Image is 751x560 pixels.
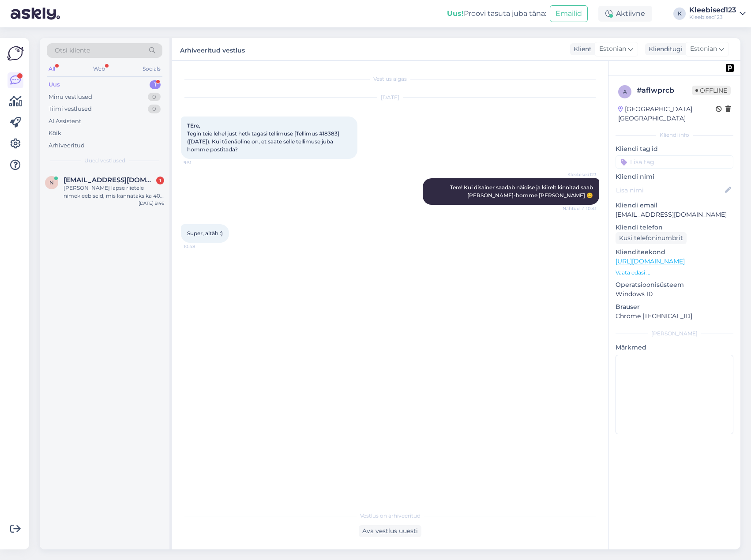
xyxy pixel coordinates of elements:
span: Estonian [690,44,717,54]
div: Klient [570,45,592,54]
div: Klienditugi [645,45,683,54]
label: Arhiveeritud vestlus [180,43,245,55]
span: Otsi kliente [55,46,90,55]
img: Askly Logo [7,45,24,62]
input: Lisa tag [616,155,733,169]
div: Küsi telefoninumbrit [616,232,687,244]
div: Tiimi vestlused [49,105,92,113]
span: Offline [692,86,731,95]
div: Arhiveeritud [49,141,85,150]
p: Kliendi nimi [616,172,733,181]
div: Socials [141,63,162,75]
p: Vaata edasi ... [616,269,733,277]
div: Proovi tasuta juba täna: [447,8,546,19]
p: [EMAIL_ADDRESS][DOMAIN_NAME] [616,210,733,219]
div: Vestlus algas [181,75,599,83]
p: Chrome [TECHNICAL_ID] [616,312,733,321]
span: a [623,88,627,95]
p: Brauser [616,302,733,312]
div: [DATE] 9:46 [139,200,164,207]
div: [GEOGRAPHIC_DATA], [GEOGRAPHIC_DATA] [618,105,716,123]
span: Nähtud ✓ 10:41 [563,205,597,212]
span: Uued vestlused [84,157,125,165]
p: Kliendi tag'id [616,144,733,154]
div: 1 [156,177,164,184]
div: 1 [150,80,161,89]
div: [PERSON_NAME] lapse riietele nimekleebiseid, mis kannataks ka 40 kraadist pesemist. Kas teil sell... [64,184,164,200]
p: Operatsioonisüsteem [616,280,733,289]
p: Kliendi telefon [616,223,733,232]
p: Kliendi email [616,201,733,210]
div: K [673,8,686,20]
div: AI Assistent [49,117,81,126]
span: TEre, Tegin teie lehel just hetk tagasi tellimuse [Tellimus #18383] ([DATE]). Kui tõenäoline on, ... [187,122,341,153]
span: Tere! Kui disainer saadab näidise ja kiirelt kinnitad saab [PERSON_NAME]-homme [PERSON_NAME] 😊 [450,184,594,199]
div: [DATE] [181,94,599,101]
div: 0 [148,93,161,101]
p: Klienditeekond [616,248,733,257]
span: 10:48 [184,243,217,250]
div: [PERSON_NAME] [616,330,733,338]
span: Estonian [599,44,626,54]
button: Emailid [550,5,588,22]
span: Vestlus on arhiveeritud [360,512,421,520]
div: Aktiivne [598,6,652,22]
input: Lisa nimi [616,185,723,195]
span: Kleebised123 [563,171,597,178]
div: Minu vestlused [49,93,92,101]
a: Kleebised123Kleebised123 [689,7,746,21]
a: [URL][DOMAIN_NAME] [616,257,685,265]
span: Super, aitäh :) [187,230,223,237]
div: Kõik [49,129,61,138]
span: nelekostin@gmail.com [64,176,155,184]
span: 9:51 [184,159,217,166]
div: 0 [148,105,161,113]
div: # aflwprcb [637,85,692,96]
div: Ava vestlus uuesti [359,525,421,537]
div: Kliendi info [616,131,733,139]
div: Uus [49,80,60,89]
div: Web [91,63,107,75]
p: Märkmed [616,343,733,352]
div: All [47,63,57,75]
span: n [49,179,54,186]
div: Kleebised123 [689,7,736,14]
div: Kleebised123 [689,14,736,21]
img: pd [726,64,734,72]
p: Windows 10 [616,289,733,299]
b: Uus! [447,9,464,18]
